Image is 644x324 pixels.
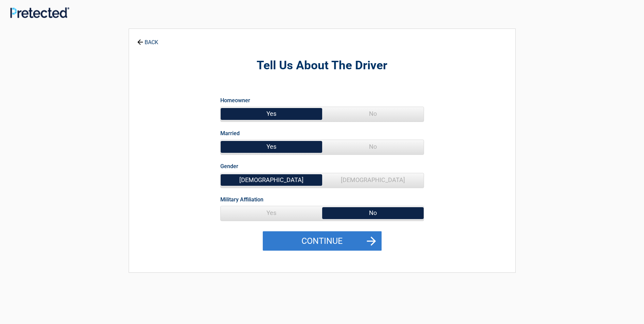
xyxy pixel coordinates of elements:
[322,107,424,121] span: No
[263,231,382,251] button: Continue
[166,58,478,74] h2: Tell Us About The Driver
[221,173,322,187] span: [DEMOGRAPHIC_DATA]
[10,7,69,18] img: Main Logo
[322,173,424,187] span: [DEMOGRAPHIC_DATA]
[220,195,263,204] label: Military Affiliation
[220,129,240,138] label: Married
[136,33,160,45] a: BACK
[322,140,424,154] span: No
[221,206,322,220] span: Yes
[220,96,250,105] label: Homeowner
[322,206,424,220] span: No
[220,162,238,171] label: Gender
[221,140,322,154] span: Yes
[221,107,322,121] span: Yes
